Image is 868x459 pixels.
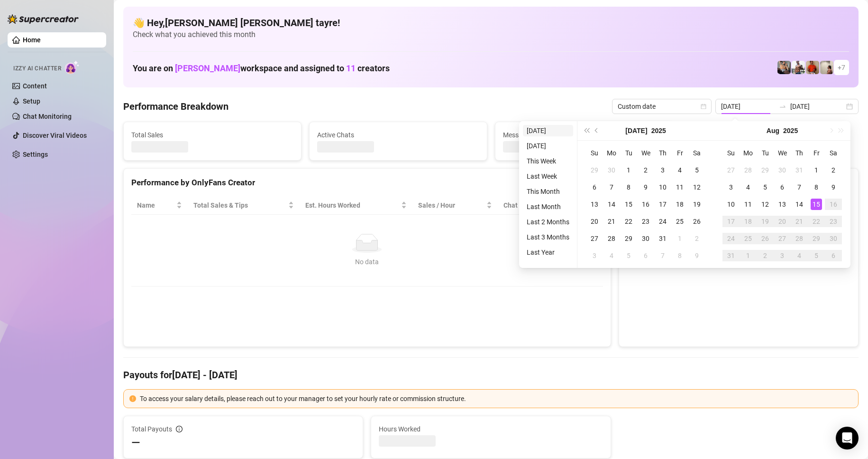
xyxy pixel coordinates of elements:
[131,196,188,215] th: Name
[779,103,786,110] span: to
[806,61,819,74] img: Justin
[141,257,594,267] div: No data
[23,113,72,120] a: Chat Monitoring
[777,61,791,74] img: George
[498,196,603,215] th: Chat Conversion
[175,63,240,73] span: [PERSON_NAME]
[346,63,356,73] span: 11
[65,60,80,74] img: AI Chatter
[305,200,399,210] div: Est. Hours Worked
[838,62,845,73] span: + 7
[779,103,786,110] span: swap-right
[131,176,603,189] div: Performance by OnlyFans Creator
[701,104,706,109] span: calendar
[123,100,228,113] h4: Performance Breakdown
[13,64,61,73] span: Izzy AI Chatter
[129,395,136,402] span: exclamation-circle
[176,426,183,432] span: info-circle
[792,61,805,74] img: JUSTIN
[23,151,48,158] a: Settings
[418,200,484,210] span: Sales / Hour
[193,200,286,210] span: Total Sales & Tips
[412,196,498,215] th: Sales / Hour
[131,130,293,140] span: Total Sales
[123,368,859,382] h4: Payouts for [DATE] - [DATE]
[131,424,172,434] span: Total Payouts
[188,196,300,215] th: Total Sales & Tips
[8,14,79,24] img: logo-BBDzfeDw.svg
[23,132,87,139] a: Discover Viral Videos
[140,393,852,404] div: To access your salary details, please reach out to your manager to set your hourly rate or commis...
[23,82,47,90] a: Content
[836,427,859,449] div: Open Intercom Messenger
[23,97,40,105] a: Setup
[503,130,665,140] span: Messages Sent
[133,16,849,29] h4: 👋 Hey, [PERSON_NAME] [PERSON_NAME] tayre !
[131,435,140,450] span: —
[317,130,479,140] span: Active Chats
[790,101,844,112] input: End date
[721,101,775,112] input: Start date
[820,61,833,74] img: Ralphy
[503,200,589,210] span: Chat Conversion
[618,99,706,114] span: Custom date
[133,63,390,74] h1: You are on workspace and assigned to creators
[627,176,850,189] div: Sales by OnlyFans Creator
[379,424,603,434] span: Hours Worked
[137,200,174,210] span: Name
[23,36,41,44] a: Home
[133,29,849,40] span: Check what you achieved this month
